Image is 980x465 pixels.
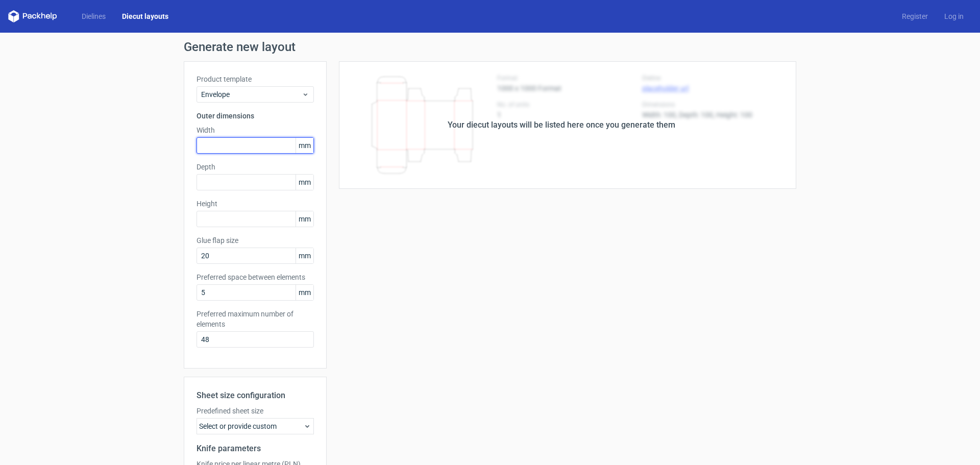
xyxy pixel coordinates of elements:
div: Select or provide custom [197,418,314,434]
label: Predefined sheet size [197,406,314,416]
label: Preferred space between elements [197,272,314,282]
span: mm [296,248,313,263]
span: mm [296,138,313,153]
a: Register [894,11,936,21]
span: Envelope [201,89,302,100]
label: Product template [197,74,314,84]
label: Width [197,125,314,135]
label: Preferred maximum number of elements [197,309,314,329]
h1: Generate new layout [184,41,796,53]
div: Your diecut layouts will be listed here once you generate them [448,119,675,131]
a: Diecut layouts [114,11,177,21]
label: Height [197,199,314,209]
label: Glue flap size [197,235,314,246]
h2: Knife parameters [197,443,314,455]
span: mm [296,175,313,190]
span: mm [296,285,313,300]
span: mm [296,211,313,227]
a: Log in [936,11,972,21]
label: Depth [197,162,314,172]
h3: Outer dimensions [197,111,314,121]
h2: Sheet size configuration [197,389,314,402]
a: Dielines [73,11,114,21]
